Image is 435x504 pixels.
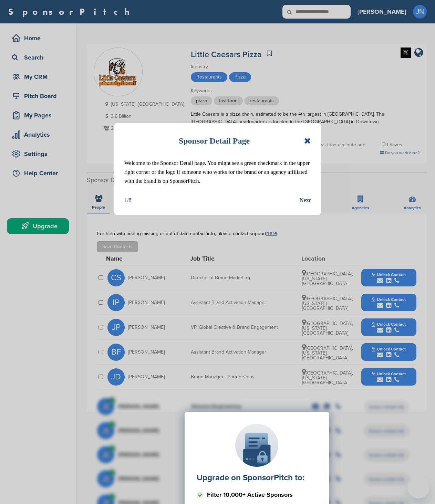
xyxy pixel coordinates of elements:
div: 1/8 [124,196,131,205]
button: Next [300,196,311,205]
h1: Sponsor Detail Page [179,133,250,148]
iframe: Button to launch messaging window [407,476,429,498]
p: Welcome to the Sponsor Detail page. You might see a green checkmark in the upper right corner of ... [124,159,311,186]
li: Filter 10,000+ Active Sponsors [197,489,317,501]
label: Upgrade on SponsorPitch to: [197,473,304,483]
